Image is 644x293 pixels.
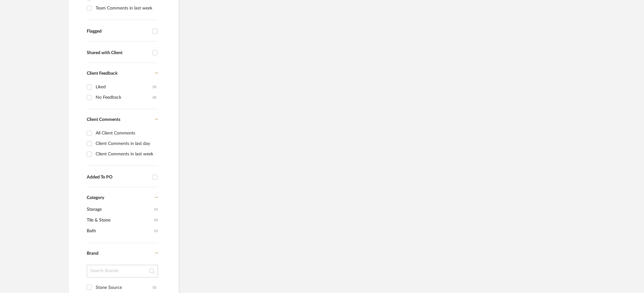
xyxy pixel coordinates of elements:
[154,204,158,215] span: (1)
[87,50,149,56] div: Shared with Client
[87,195,104,201] span: Category
[87,71,117,76] span: Client Feedback
[154,215,158,225] span: (5)
[96,3,156,13] div: Team Comments in last week
[96,283,153,293] div: Stone Source
[87,175,149,180] div: Added To PO
[87,29,149,34] div: Flagged
[153,283,156,293] div: (5)
[87,251,98,256] span: Brand
[96,82,153,92] div: Liked
[96,92,153,103] div: No Feedback
[96,139,156,149] div: Client Comments in last day
[87,204,153,215] span: Storage
[87,265,158,277] input: Search Brands
[87,215,153,226] span: Tile & Stone
[153,92,156,103] div: (6)
[153,82,156,92] div: (3)
[87,226,153,236] span: Bath
[96,128,156,138] div: All Client Comments
[96,149,156,159] div: Client Comments in last week
[154,226,158,236] span: (1)
[87,117,120,122] span: Client Comments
